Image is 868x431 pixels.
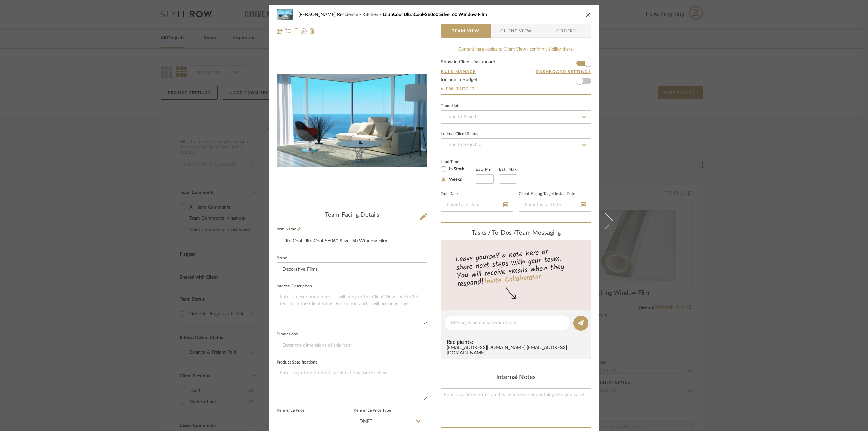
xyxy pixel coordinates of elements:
[277,361,317,364] label: Product Specifications
[447,339,588,345] span: Recipients:
[277,262,427,276] input: Enter Brand
[277,8,293,21] img: a9c97729-1f17-4b40-bab2-48e6f28a8811_48x40.jpg
[441,110,591,124] input: Type to Search…
[452,24,480,38] span: Team View
[448,166,465,172] label: In Stock
[277,226,301,232] label: Item Name
[441,374,591,381] div: Internal Notes
[354,409,391,412] label: Reference Price Type
[441,138,591,152] input: Type to Search…
[277,285,312,288] label: Internal Description
[277,409,304,412] label: Reference Price
[484,271,541,288] a: Invite Collaborator
[441,104,462,108] div: Team Status
[298,12,362,17] span: [PERSON_NAME] Residence
[277,333,298,336] label: Dimensions
[277,74,427,168] img: a9c97729-1f17-4b40-bab2-48e6f28a8811_436x436.jpg
[499,167,517,172] label: Est. Max
[500,24,532,38] span: Client View
[448,177,462,183] label: Weeks
[383,12,487,17] span: UltraCool UltraCool-S6060 Silver 60 Window Film
[441,46,591,53] div: Content here copies to Client View - confirm visibility there.
[476,167,493,172] label: Est. Min
[277,339,427,352] input: Enter the dimensions of this item
[277,235,427,248] input: Enter Item Name
[441,165,476,184] mat-radio-group: Select item type
[535,68,591,75] button: Dashboard Settings
[441,132,478,136] div: Internal Client Status
[441,68,476,75] button: Bulk Manage
[447,345,588,356] div: [EMAIL_ADDRESS][DOMAIN_NAME] , [EMAIL_ADDRESS][DOMAIN_NAME]
[440,244,592,290] div: Leave yourself a note here or share next steps with your team. You will receive emails when they ...
[441,230,591,237] div: team Messaging
[362,12,383,17] span: Kitchen
[441,159,476,165] label: Lead Time
[277,257,288,260] label: Brand
[441,86,591,92] a: View Budget
[277,74,427,168] div: 0
[585,12,591,18] button: close
[277,212,427,219] div: Team-Facing Details
[519,198,591,212] input: Enter Install Date
[441,198,513,212] input: Enter Due Date
[441,192,458,196] label: Due Date
[519,192,575,196] label: Client-Facing Target Install Date
[549,24,584,38] span: Orders
[309,28,315,34] img: Remove from project
[472,230,516,236] span: Tasks / To-Dos /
